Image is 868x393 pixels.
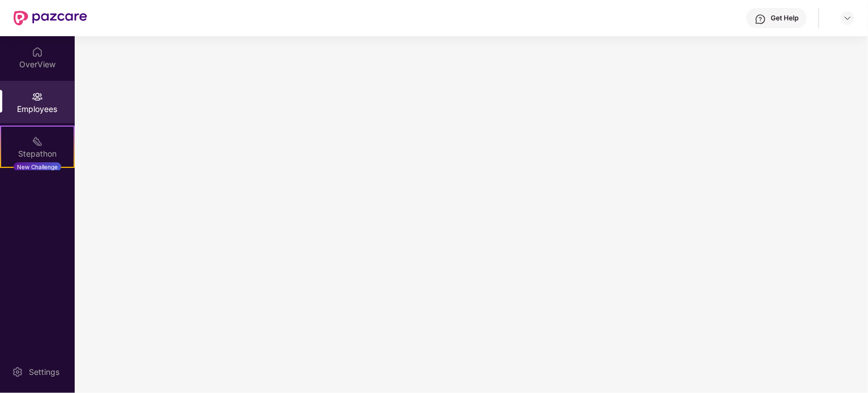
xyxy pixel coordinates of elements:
[14,11,87,25] img: New Pazcare Logo
[843,14,852,23] img: svg+xml;base64,PHN2ZyBpZD0iRHJvcGRvd24tMzJ4MzIiIHhtbG5zPSJodHRwOi8vd3d3LnczLm9yZy8yMDAwL3N2ZyIgd2...
[32,46,43,58] img: svg+xml;base64,PHN2ZyBpZD0iSG9tZSIgeG1sbnM9Imh0dHA6Ly93d3cudzMub3JnLzIwMDAvc3ZnIiB3aWR0aD0iMjAiIG...
[12,366,23,378] img: svg+xml;base64,PHN2ZyBpZD0iU2V0dGluZy0yMHgyMCIgeG1sbnM9Imh0dHA6Ly93d3cudzMub3JnLzIwMDAvc3ZnIiB3aW...
[32,91,43,102] img: svg+xml;base64,PHN2ZyBpZD0iRW1wbG95ZWVzIiB4bWxucz0iaHR0cDovL3d3dy53My5vcmcvMjAwMC9zdmciIHdpZHRoPS...
[32,136,43,147] img: svg+xml;base64,PHN2ZyB4bWxucz0iaHR0cDovL3d3dy53My5vcmcvMjAwMC9zdmciIHdpZHRoPSIyMSIgaGVpZ2h0PSIyMC...
[1,148,74,159] div: Stepathon
[25,366,63,378] div: Settings
[14,162,61,171] div: New Challenge
[755,14,766,25] img: svg+xml;base64,PHN2ZyBpZD0iSGVscC0zMngzMiIgeG1sbnM9Imh0dHA6Ly93d3cudzMub3JnLzIwMDAvc3ZnIiB3aWR0aD...
[771,14,798,23] div: Get Help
